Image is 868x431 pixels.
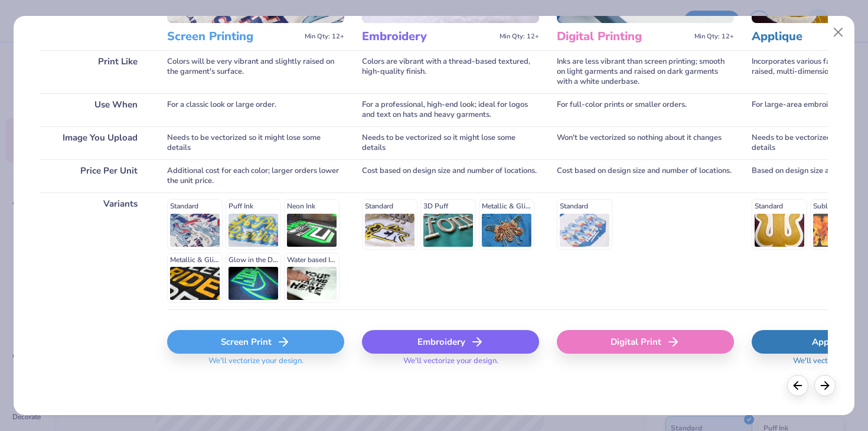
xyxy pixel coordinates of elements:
div: Screen Print [167,330,344,354]
div: Embroidery [362,330,539,354]
span: We'll vectorize your design. [399,356,503,373]
span: Min Qty: 12+ [305,32,344,41]
div: Variants [40,192,149,309]
div: Price Per Unit [40,159,149,192]
div: Cost based on design size and number of locations. [362,159,539,192]
div: Colors will be very vibrant and slightly raised on the garment's surface. [167,50,344,93]
h3: Screen Printing [167,29,300,44]
div: For a professional, high-end look; ideal for logos and text on hats and heavy garments. [362,93,539,126]
span: We'll vectorize your design. [204,356,308,373]
div: Inks are less vibrant than screen printing; smooth on light garments and raised on dark garments ... [557,50,734,93]
div: Use When [40,93,149,126]
div: Needs to be vectorized so it might lose some details [167,126,344,159]
div: Additional cost for each color; larger orders lower the unit price. [167,159,344,192]
div: Print Like [40,50,149,93]
div: Cost based on design size and number of locations. [557,159,734,192]
h3: Embroidery [362,29,495,44]
div: Colors are vibrant with a thread-based textured, high-quality finish. [362,50,539,93]
div: Digital Print [557,330,734,354]
div: Image You Upload [40,126,149,159]
div: For a classic look or large order. [167,93,344,126]
div: Won't be vectorized so nothing about it changes [557,126,734,159]
span: Min Qty: 12+ [500,32,539,41]
h3: Digital Printing [557,29,690,44]
div: Needs to be vectorized so it might lose some details [362,126,539,159]
button: Close [827,21,850,44]
div: For full-color prints or smaller orders. [557,93,734,126]
span: Min Qty: 12+ [694,32,734,41]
